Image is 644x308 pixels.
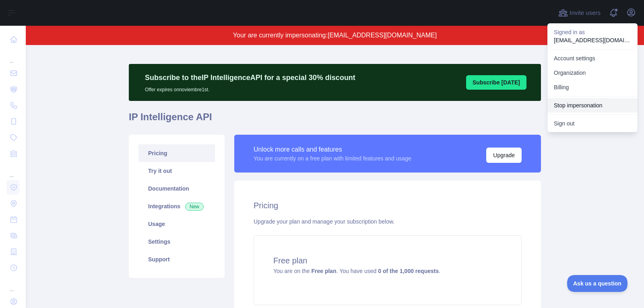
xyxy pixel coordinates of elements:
[145,83,355,93] p: Offer expires on noviembre 1st.
[273,255,502,266] h4: Free plan
[233,32,328,39] span: Your are currently impersonating:
[311,268,336,274] strong: Free plan
[129,111,541,130] h1: IP Intelligence API
[547,66,638,80] a: Organization
[185,203,204,211] span: New
[486,148,522,163] button: Upgrade
[378,268,439,274] strong: 0 of the 1,000 requests
[466,75,526,90] button: Subscribe [DATE]
[328,32,437,39] span: [EMAIL_ADDRESS][DOMAIN_NAME]
[557,6,602,19] button: Invite users
[138,233,215,251] a: Settings
[254,145,411,154] div: Unlock more calls and features
[6,277,19,293] div: ...
[547,116,638,131] button: Sign out
[554,36,631,44] p: [EMAIL_ADDRESS][DOMAIN_NAME]
[273,268,440,274] span: You are on the . You have used .
[254,218,522,226] div: Upgrade your plan and manage your subscription below.
[145,72,355,83] p: Subscribe to the IP Intelligence API for a special 30 % discount
[138,251,215,268] a: Support
[138,180,215,197] a: Documentation
[138,215,215,233] a: Usage
[554,28,631,36] p: Signed in as
[138,197,215,215] a: Integrations New
[567,275,628,292] iframe: Toggle Customer Support
[138,162,215,180] a: Try it out
[547,98,638,113] button: Stop impersonation
[570,8,601,18] span: Invite users
[547,80,638,94] button: Billing
[254,200,522,211] h2: Pricing
[254,154,411,162] div: You are currently on a free plan with limited features and usage
[6,162,19,179] div: ...
[6,48,19,64] div: ...
[138,144,215,162] a: Pricing
[547,51,638,66] a: Account settings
